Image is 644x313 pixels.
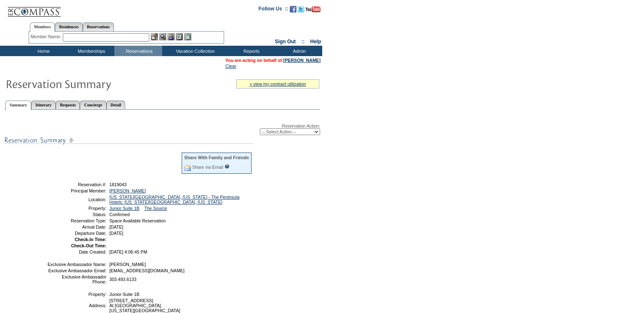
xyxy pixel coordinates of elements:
td: Departure Date: [47,231,106,236]
td: Date Created: [47,249,106,254]
a: Summary [5,101,31,110]
td: Exclusive Ambassador Phone: [47,274,106,284]
td: Address: [47,298,106,313]
span: Space Available Reservation [109,218,165,223]
img: b_edit.gif [151,33,158,40]
td: Property: [47,292,106,297]
a: [PERSON_NAME] [109,188,146,193]
a: Clear [225,64,236,69]
a: Share via Email [192,165,223,170]
span: Confirmed [109,212,130,217]
td: Home [19,46,67,56]
a: The Source [144,206,167,211]
img: Follow us on Twitter [298,6,304,12]
div: Share With Family and Friends [184,155,249,160]
a: Junior Suite 1B [109,206,139,211]
a: Detail [106,101,126,109]
td: Vacation Collection [162,46,227,56]
div: Reservation Action: [4,123,320,135]
img: Become our fan on Facebook [290,6,296,12]
span: Junior Suite 1B [109,292,139,297]
img: Impersonate [168,33,175,40]
a: [PERSON_NAME] [284,58,321,63]
img: Reservaton Summary [5,75,172,92]
span: [PERSON_NAME] [109,262,146,267]
a: Subscribe to our YouTube Channel [306,8,321,13]
span: [EMAIL_ADDRESS][DOMAIN_NAME] [109,268,185,273]
span: [DATE] [109,224,123,229]
img: b_calculator.gif [184,33,191,40]
td: Follow Us :: [259,5,288,15]
a: » view my contract utilization [249,81,306,86]
td: Property: [47,206,106,211]
img: View [159,33,166,40]
a: Itinerary [31,101,56,109]
td: Principal Member: [47,188,106,193]
a: Follow us on Twitter [298,8,304,13]
td: Reservations [114,46,162,56]
a: Requests [56,101,80,109]
td: Status: [47,212,106,217]
input: What is this? [225,164,229,169]
a: Members [30,22,55,32]
td: Reservation Type: [47,218,106,223]
img: Reservations [176,33,183,40]
a: Help [310,39,321,44]
span: 303.493.6133 [109,277,136,282]
a: Concierge [80,101,106,109]
strong: Check-Out Time: [71,243,106,248]
strong: Check-In Time: [75,237,106,242]
span: You are acting on behalf of: [225,58,321,63]
img: Subscribe to our YouTube Channel [306,6,321,12]
td: Reports [227,46,274,56]
td: Admin [274,46,322,56]
span: [DATE] 4:06:45 PM [109,249,147,254]
span: 1819043 [109,182,127,187]
td: Arrival Date: [47,224,106,229]
td: Reservation #: [47,182,106,187]
div: Member Name: [31,33,63,40]
img: subTtlResSummary.gif [4,135,254,145]
a: [US_STATE][GEOGRAPHIC_DATA], [US_STATE] - The Peninsula Hotels: [US_STATE][GEOGRAPHIC_DATA], [US_... [109,195,239,205]
a: Reservations [83,22,114,31]
a: Become our fan on Facebook [290,8,296,13]
span: [DATE] [109,231,123,236]
span: :: [301,39,305,44]
a: Sign Out [275,39,296,44]
td: Exclusive Ambassador Email: [47,268,106,273]
td: Location: [47,195,106,205]
td: Exclusive Ambassador Name: [47,262,106,267]
td: Memberships [67,46,114,56]
a: Residences [55,22,83,31]
span: [STREET_ADDRESS] At [GEOGRAPHIC_DATA]. [US_STATE][GEOGRAPHIC_DATA] [109,298,180,313]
